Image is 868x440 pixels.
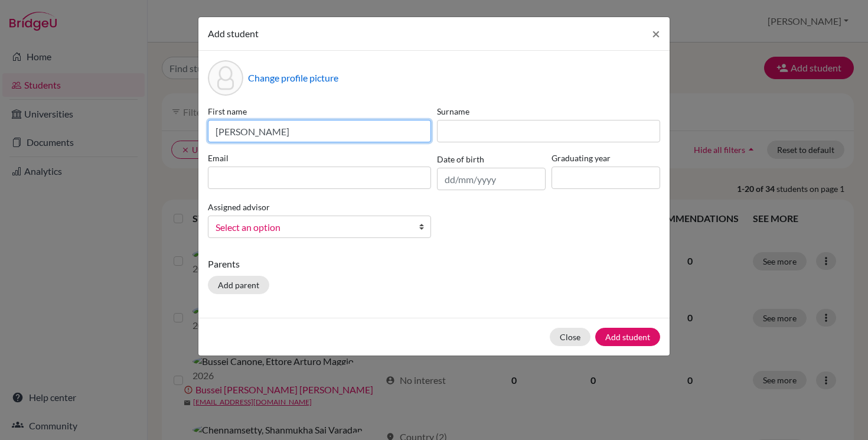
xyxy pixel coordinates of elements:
[595,328,660,346] button: Add student
[652,25,660,42] span: ×
[208,201,270,213] label: Assigned advisor
[216,220,408,235] span: Select an option
[208,276,269,294] button: Add parent
[208,152,431,164] label: Email
[550,328,590,346] button: Close
[437,168,546,190] input: dd/mm/yyyy
[208,105,431,118] label: First name
[208,257,660,271] p: Parents
[208,60,243,96] div: Profile picture
[437,153,484,165] label: Date of birth
[552,152,660,164] label: Graduating year
[208,28,259,39] span: Add student
[437,105,660,118] label: Surname
[642,17,670,50] button: Close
